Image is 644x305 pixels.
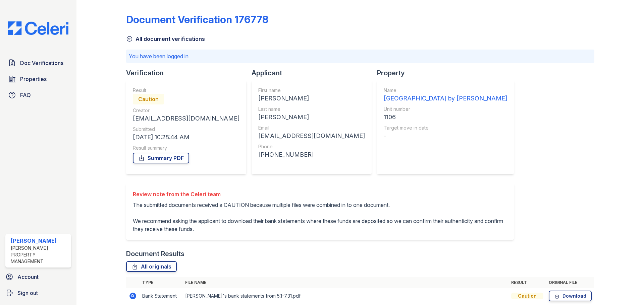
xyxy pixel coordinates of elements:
a: Name [GEOGRAPHIC_DATA] by [PERSON_NAME] [384,87,507,103]
div: - [384,131,507,141]
span: Doc Verifications [20,59,63,67]
div: Caution [511,293,543,299]
div: Name [384,87,507,94]
th: Type [140,277,182,288]
a: FAQ [5,88,71,102]
div: Result summary [133,145,239,151]
td: [PERSON_NAME]'s bank statements from 5.1-7.31.pdf [182,288,508,304]
a: Summary PDF [133,153,189,163]
div: Caution [133,94,164,104]
div: Applicant [252,68,377,78]
a: Sign out [3,286,74,300]
span: FAQ [20,91,31,99]
div: Document Results [126,249,184,258]
a: Properties [5,72,71,86]
div: Email [258,125,365,131]
div: Review note from the Celeri team [133,190,507,198]
div: Last name [258,106,365,112]
div: 1106 [384,112,507,122]
a: Account [3,270,74,284]
div: Target move in date [384,125,507,131]
th: Original file [546,277,594,288]
div: Verification [126,68,252,78]
div: Result [133,87,239,94]
div: Unit number [384,106,507,112]
div: [PERSON_NAME] [258,112,365,122]
div: Document Verification 176778 [126,13,268,25]
span: Account [17,273,39,281]
p: You have been logged in [129,52,592,60]
div: Property [377,68,519,78]
th: File name [182,277,508,288]
span: Sign out [17,289,38,297]
div: Phone [258,143,365,150]
div: Creator [133,107,239,114]
div: [GEOGRAPHIC_DATA] by [PERSON_NAME] [384,94,507,103]
img: CE_Logo_Blue-a8612792a0a2168367f1c8372b55b34899dd931a85d93a1a3d3e32e68fde9ad4.png [3,21,74,35]
div: [PERSON_NAME] [11,237,68,245]
p: The submitted documents received a CAUTION because multiple files were combined in to one documen... [133,201,507,233]
a: Download [549,291,592,301]
div: [PERSON_NAME] [258,94,365,103]
div: First name [258,87,365,94]
a: All document verifications [126,35,205,43]
a: All originals [126,261,177,272]
div: Submitted [133,126,239,133]
td: Bank Statement [140,288,182,304]
th: Result [508,277,546,288]
div: [EMAIL_ADDRESS][DOMAIN_NAME] [133,114,239,123]
div: [PHONE_NUMBER] [258,150,365,159]
div: [DATE] 10:28:44 AM [133,133,239,142]
a: Doc Verifications [5,56,71,70]
div: [PERSON_NAME] Property Management [11,245,68,265]
div: [EMAIL_ADDRESS][DOMAIN_NAME] [258,131,365,141]
span: Properties [20,75,47,83]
